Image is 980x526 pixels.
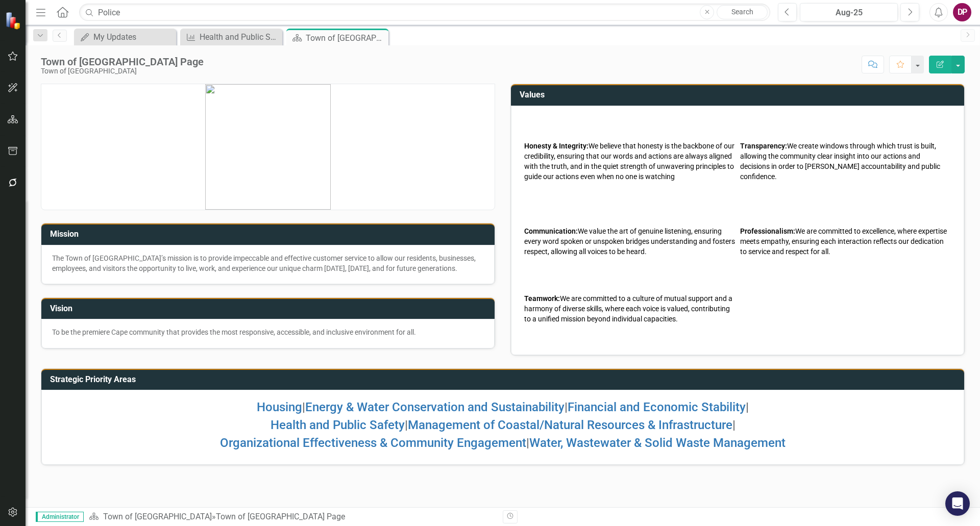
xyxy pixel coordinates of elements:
[257,400,302,414] a: Housing
[524,226,735,257] p: We value the art of genuine listening, ensuring every word spoken or unspoken bridges understandi...
[740,226,950,257] p: We are committed to excellence, where expertise meets empathy, ensuring each interaction reflects...
[220,436,526,450] a: Organizational Effectiveness & Community Engagement
[41,67,204,75] div: Town of [GEOGRAPHIC_DATA]
[800,3,898,21] button: Aug-25
[803,7,894,19] div: Aug-25
[79,4,770,21] input: Search ClearPoint...
[183,31,280,43] a: Health and Public Safety
[568,400,746,414] a: Financial and Economic Stability
[271,418,405,432] a: Health and Public Safety
[740,142,787,150] strong: Transparency:
[529,436,786,450] a: Water, Wastewater & Solid Waste Management
[220,436,786,450] span: |
[50,304,489,313] h3: Vision
[200,31,280,43] div: Health and Public Safety
[524,141,735,182] p: We believe that honesty is the backbone of our credibility, ensuring that our words and actions a...
[50,375,959,384] h3: Strategic Priority Areas
[271,418,736,432] span: | |
[945,491,970,516] div: Open Intercom Messenger
[52,253,484,273] p: The Town of [GEOGRAPHIC_DATA]’s mission is to provide impeccable and effective customer service t...
[5,12,23,30] img: ClearPoint Strategy
[50,230,489,239] h3: Mission
[205,84,331,210] img: mceclip0.png
[524,294,560,303] strong: Teamwork:
[524,142,589,150] strong: Honesty & Integrity:
[520,90,959,99] h3: Values
[77,31,174,43] a: My Updates
[408,418,732,432] a: Management of Coastal/Natural Resources & Infrastructure
[41,56,204,67] div: Town of [GEOGRAPHIC_DATA] Page
[717,5,768,19] a: Search
[216,512,345,521] div: Town of [GEOGRAPHIC_DATA] Page
[740,227,795,235] strong: Professionalism:
[89,511,495,523] div: »
[103,512,212,521] a: Town of [GEOGRAPHIC_DATA]
[524,227,578,235] strong: Communication:
[740,141,950,182] p: We create windows through which trust is built, allowing the community clear insight into our act...
[257,400,749,414] span: | | |
[953,3,971,21] button: DP
[524,293,735,324] p: We are committed to a culture of mutual support and a harmony of diverse skills, where each voice...
[36,512,84,522] span: Administrator
[305,400,565,414] a: Energy & Water Conservation and Sustainability
[306,32,386,44] div: Town of [GEOGRAPHIC_DATA] Page
[93,31,174,43] div: My Updates
[52,327,484,337] p: To be the premiere Cape community that provides the most responsive, accessible, and inclusive en...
